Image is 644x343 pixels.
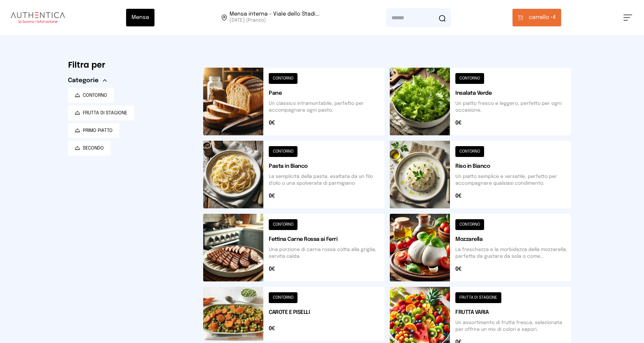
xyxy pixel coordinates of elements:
[512,9,561,26] button: carrello •4
[68,76,99,85] span: Categorie
[68,106,134,120] button: FRUTTA DI STAGIONE
[529,14,553,22] span: carrello •
[230,12,319,24] span: Viale dello Stadio, 77, 05100 Terni TR, Italia
[83,127,113,134] span: PRIMO PIATTO
[529,14,556,22] span: 4
[83,110,127,116] span: FRUTTA DI STAGIONE
[68,88,114,103] button: CONTORNO
[68,123,119,138] button: PRIMO PIATTO
[126,9,154,26] button: Mensa
[11,12,65,23] img: logo.8f33a47.png
[83,92,107,99] span: CONTORNO
[83,145,104,152] span: SECONDO
[230,17,319,24] span: [DATE] (Pranzo)
[68,76,107,85] button: Categorie
[68,60,192,70] h6: Filtra per
[68,141,111,156] button: SECONDO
